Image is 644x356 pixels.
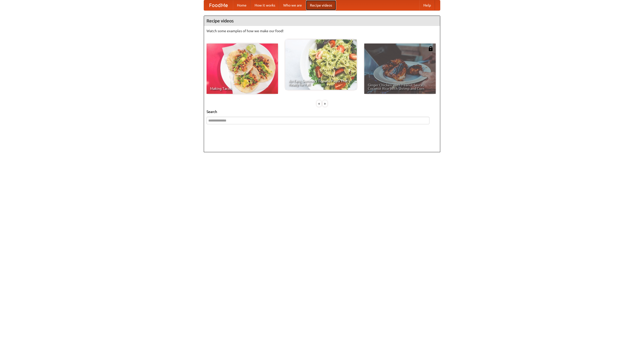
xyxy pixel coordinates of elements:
h4: Recipe videos [204,16,440,26]
span: Making Tacos [210,87,274,90]
span: An Easy, Summery Tomato Pasta That's Ready for Fall [289,79,353,86]
a: An Easy, Summery Tomato Pasta That's Ready for Fall [285,39,357,90]
p: Watch some examples of how we make our food! [207,28,437,33]
a: Making Tacos [207,44,278,94]
div: » [323,100,327,107]
h5: Search [207,109,437,114]
a: Home [233,0,251,10]
img: 483408.png [428,46,433,51]
div: « [317,100,321,107]
a: FoodMe [204,0,233,10]
a: Help [419,0,435,10]
a: Recipe videos [306,0,336,10]
a: How it works [251,0,279,10]
a: Who we are [279,0,306,10]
